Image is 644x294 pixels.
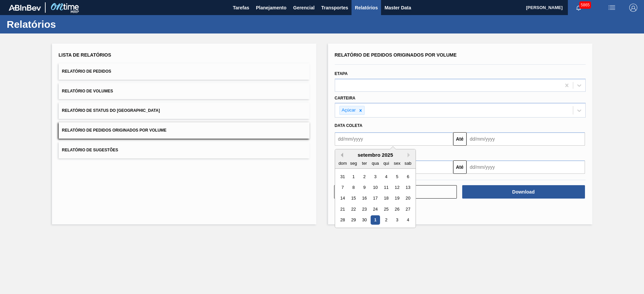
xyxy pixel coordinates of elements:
[338,216,347,225] div: Choose domingo, 28 de setembro de 2025
[62,69,111,74] span: Relatório de Pedidos
[403,205,412,214] div: Choose sábado, 27 de setembro de 2025
[384,4,411,12] span: Master Data
[381,216,390,225] div: Choose quinta-feira, 2 de outubro de 2025
[338,153,343,157] button: Previous Month
[337,171,413,225] div: month 2025-09
[371,216,380,225] div: Choose quarta-feira, 1 de outubro de 2025
[360,159,369,168] div: ter
[335,152,416,158] div: setembro 2025
[335,123,363,128] span: Data coleta
[403,216,412,225] div: Choose sábado, 4 de outubro de 2025
[381,159,390,168] div: qui
[59,52,111,58] span: Lista de Relatórios
[462,185,585,199] button: Download
[360,194,369,203] div: Choose terça-feira, 16 de setembro de 2025
[371,183,380,192] div: Choose quarta-feira, 10 de setembro de 2025
[335,96,356,100] label: Carteira
[403,159,412,168] div: sab
[360,205,369,214] div: Choose terça-feira, 23 de setembro de 2025
[59,122,310,139] button: Relatório de Pedidos Originados por Volume
[233,4,249,12] span: Tarefas
[349,216,358,225] div: Choose segunda-feira, 29 de setembro de 2025
[392,216,401,225] div: Choose sexta-feira, 3 de outubro de 2025
[381,183,390,192] div: Choose quinta-feira, 11 de setembro de 2025
[349,159,358,168] div: seg
[392,172,401,181] div: Choose sexta-feira, 5 de setembro de 2025
[403,183,412,192] div: Choose sábado, 13 de setembro de 2025
[629,4,637,12] img: Logout
[62,148,118,152] span: Relatório de Sugestões
[371,159,380,168] div: qua
[9,5,41,11] img: TNhmsLtSVTkK8tSr43FrP2fwEKptu5GPRR3wAAAABJRU5ErkJggg==
[338,183,347,192] div: Choose domingo, 7 de setembro de 2025
[335,132,453,146] input: dd/mm/yyyy
[568,3,589,12] button: Notificações
[403,172,412,181] div: Choose sábado, 6 de setembro de 2025
[349,205,358,214] div: Choose segunda-feira, 22 de setembro de 2025
[349,194,358,203] div: Choose segunda-feira, 15 de setembro de 2025
[360,216,369,225] div: Choose terça-feira, 30 de setembro de 2025
[340,106,357,115] div: Açúcar
[371,172,380,181] div: Choose quarta-feira, 3 de setembro de 2025
[321,4,348,12] span: Transportes
[349,172,358,181] div: Choose segunda-feira, 1 de setembro de 2025
[334,185,457,199] button: Limpar
[608,4,616,12] img: userActions
[392,205,401,214] div: Choose sexta-feira, 26 de setembro de 2025
[467,160,585,174] input: dd/mm/yyyy
[579,1,591,9] span: 5865
[371,205,380,214] div: Choose quarta-feira, 24 de setembro de 2025
[360,183,369,192] div: Choose terça-feira, 9 de setembro de 2025
[381,194,390,203] div: Choose quinta-feira, 18 de setembro de 2025
[381,205,390,214] div: Choose quinta-feira, 25 de setembro de 2025
[59,142,310,158] button: Relatório de Sugestões
[360,172,369,181] div: Choose terça-feira, 2 de setembro de 2025
[338,205,347,214] div: Choose domingo, 21 de setembro de 2025
[403,194,412,203] div: Choose sábado, 20 de setembro de 2025
[392,159,401,168] div: sex
[62,89,113,93] span: Relatório de Volumes
[62,108,160,113] span: Relatório de Status do [GEOGRAPHIC_DATA]
[293,4,315,12] span: Gerencial
[256,4,286,12] span: Planejamento
[355,4,378,12] span: Relatórios
[453,160,467,174] button: Até
[335,52,457,58] span: Relatório de Pedidos Originados por Volume
[335,71,348,76] label: Etapa
[62,128,167,133] span: Relatório de Pedidos Originados por Volume
[349,183,358,192] div: Choose segunda-feira, 8 de setembro de 2025
[59,102,310,119] button: Relatório de Status do [GEOGRAPHIC_DATA]
[338,172,347,181] div: Choose domingo, 31 de agosto de 2025
[59,63,310,80] button: Relatório de Pedidos
[392,183,401,192] div: Choose sexta-feira, 12 de setembro de 2025
[392,194,401,203] div: Choose sexta-feira, 19 de setembro de 2025
[338,194,347,203] div: Choose domingo, 14 de setembro de 2025
[467,132,585,146] input: dd/mm/yyyy
[453,132,467,146] button: Até
[408,153,412,157] button: Next Month
[7,20,126,28] h1: Relatórios
[59,83,310,99] button: Relatório de Volumes
[338,159,347,168] div: dom
[371,194,380,203] div: Choose quarta-feira, 17 de setembro de 2025
[381,172,390,181] div: Choose quinta-feira, 4 de setembro de 2025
